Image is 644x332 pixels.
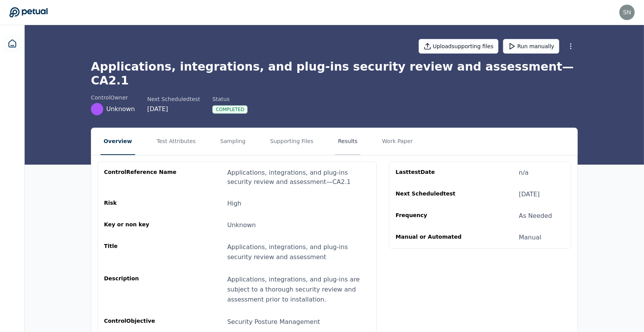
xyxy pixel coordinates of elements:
[104,275,178,305] div: Description
[503,39,559,54] button: Run manually
[519,168,528,177] div: n/a
[91,60,578,88] h1: Applications, integrations, and plug-ins security review and assessment — CA2.1
[419,39,499,54] button: Uploadsupporting files
[379,128,416,155] button: Work Paper
[227,168,370,187] div: Applications, integrations, and plug-ins security review and assessment — CA2.1
[227,243,348,261] span: Applications, integrations, and plug-ins security review and assessment
[212,105,248,114] div: Completed
[106,104,135,114] span: Unknown
[104,199,178,208] div: Risk
[227,199,241,208] div: High
[104,221,178,230] div: Key or non key
[212,95,248,103] div: Status
[91,94,135,101] div: control Owner
[396,168,470,177] div: Last test Date
[9,7,48,18] a: Go to Dashboard
[267,128,316,155] button: Supporting Files
[519,190,540,199] div: [DATE]
[104,242,178,262] div: Title
[3,34,22,53] a: Dashboard
[104,317,178,327] div: control Objective
[104,168,178,187] div: control Reference Name
[396,190,470,199] div: Next Scheduled test
[564,39,578,53] button: More Options
[101,128,135,155] button: Overview
[227,275,370,305] div: Applications, integrations, and plug-ins are subject to a thorough security review and assessment...
[227,317,370,327] div: Security Posture Management
[227,221,256,230] div: Unknown
[147,104,200,114] div: [DATE]
[519,211,552,221] div: As Needed
[335,128,361,155] button: Results
[396,211,470,221] div: Frequency
[147,95,200,103] div: Next Scheduled test
[619,5,635,20] img: snir+workday@petual.ai
[154,128,199,155] button: Test Attributes
[91,128,577,155] nav: Tabs
[519,233,541,242] div: Manual
[217,128,249,155] button: Sampling
[396,233,470,242] div: Manual or Automated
